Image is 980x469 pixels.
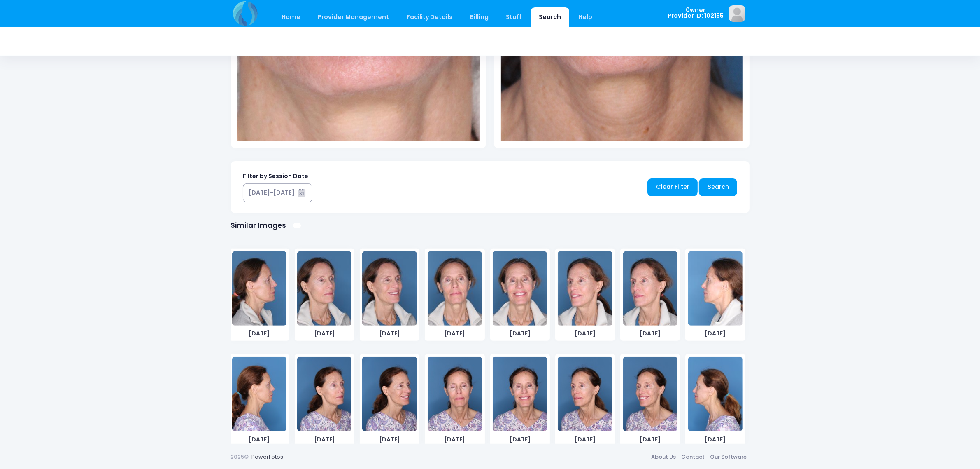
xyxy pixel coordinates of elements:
h1: Similar Images [231,221,286,230]
span: [DATE] [362,329,417,338]
span: [DATE] [558,435,612,444]
a: Facility Details [398,7,461,27]
span: [DATE] [558,329,612,338]
a: Contact [679,449,708,464]
a: Provider Management [310,7,397,27]
span: [DATE] [623,435,677,444]
a: Staff [498,7,530,27]
span: [DATE] [623,329,677,338]
span: [DATE] [428,329,482,338]
label: Filter by Session Date [243,172,308,181]
img: image [623,357,677,431]
img: image [362,357,417,431]
span: [DATE] [232,435,286,444]
span: [DATE] [297,329,351,338]
img: image [232,251,286,326]
img: image [428,357,482,431]
span: 2025© [231,453,249,461]
div: [DATE]-[DATE] [249,188,295,197]
a: Search [531,7,569,27]
img: image [623,251,677,326]
img: image [297,251,351,326]
a: PowerFotos [251,453,283,461]
span: [DATE] [688,435,743,444]
a: Clear Filter [647,178,698,196]
span: [DATE] [493,435,547,444]
a: About Us [649,449,679,464]
a: Search [699,178,737,196]
a: Home [274,7,309,27]
img: image [688,251,743,326]
span: [DATE] [297,435,351,444]
span: [DATE] [688,329,743,338]
img: image [558,357,612,431]
img: image [493,357,547,431]
span: 0wner Provider ID: 102155 [668,7,724,19]
img: image [362,251,417,326]
span: [DATE] [232,329,286,338]
span: [DATE] [493,329,547,338]
img: image [729,5,745,22]
img: image [232,357,286,431]
img: image [558,251,612,326]
img: image [428,251,482,326]
span: [DATE] [428,435,482,444]
a: Billing [462,7,496,27]
img: image [297,357,351,431]
img: image [493,251,547,326]
a: Help [570,7,601,27]
img: image [688,357,743,431]
span: [DATE] [362,435,417,444]
a: Our Software [708,449,750,464]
